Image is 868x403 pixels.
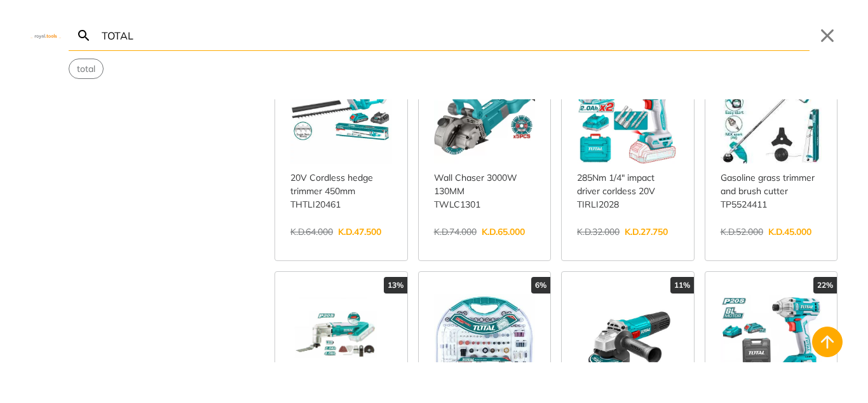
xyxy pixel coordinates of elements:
[817,25,837,46] button: Close
[77,62,95,76] span: total
[31,32,61,38] img: Close
[69,59,104,79] div: Suggestion: total
[76,28,92,43] svg: Search
[813,277,837,293] div: 22%
[531,277,550,293] div: 6%
[817,332,837,352] svg: Back to top
[99,20,810,50] input: Search…
[384,277,407,293] div: 13%
[670,277,694,293] div: 11%
[812,327,843,357] button: Back to top
[69,59,103,78] button: Select suggestion: total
